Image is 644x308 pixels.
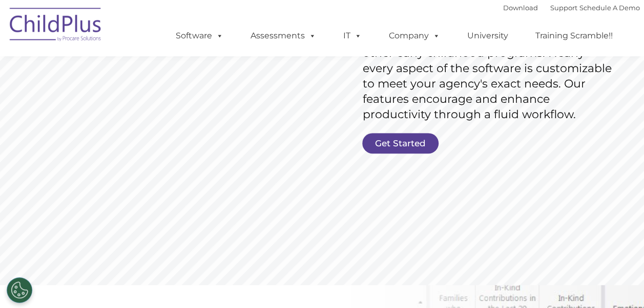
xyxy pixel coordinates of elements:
a: IT [333,26,372,46]
img: ChildPlus by Procare Solutions [5,1,107,52]
font: | [503,4,640,12]
a: Training Scramble!! [525,26,623,46]
a: Download [503,4,538,12]
a: Software [165,26,234,46]
a: Get Started [362,133,439,153]
rs-layer: ChildPlus is an all-in-one software solution for Head Start, EHS, Migrant, State Pre-K, or other ... [363,15,617,122]
a: Assessments [240,26,326,46]
button: Cookies Settings [7,277,32,303]
a: Schedule A Demo [579,4,640,12]
a: Company [379,26,450,46]
a: University [457,26,518,46]
a: Support [550,4,577,12]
